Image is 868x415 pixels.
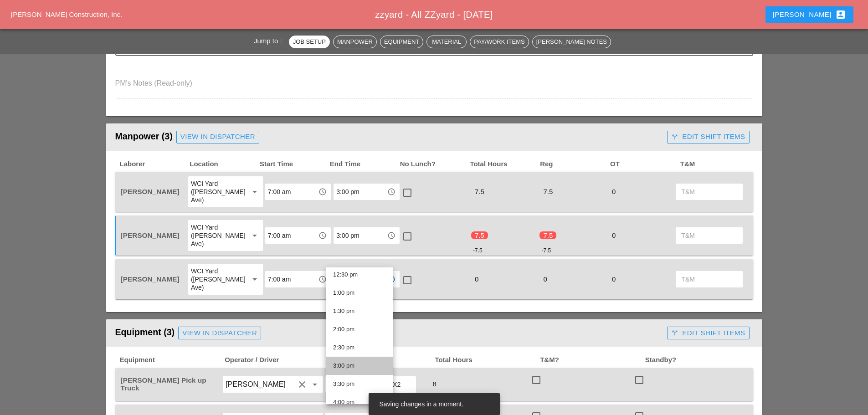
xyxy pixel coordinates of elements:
[333,397,386,408] div: 4:00 pm
[121,231,180,239] span: [PERSON_NAME]
[115,76,753,98] textarea: PM's Notes (Read-only)
[191,223,241,248] div: WCI Yard ([PERSON_NAME] Ave)
[644,355,750,365] span: Standby?
[329,159,399,169] span: End Time
[333,269,386,280] div: 12:30 pm
[249,230,260,241] i: arrow_drop_down
[539,355,644,365] span: T&M?
[536,37,607,46] div: [PERSON_NAME] Notes
[469,159,539,169] span: Total Hours
[681,228,737,243] input: T&M
[11,10,122,18] a: [PERSON_NAME] Construction, Inc.
[431,37,462,46] div: Material
[667,327,749,339] button: Edit Shift Items
[380,36,423,48] button: Equipment
[333,36,377,48] button: Manpower
[191,267,241,292] div: WCI Yard ([PERSON_NAME] Ave)
[471,231,488,239] span: 7.5
[671,133,678,141] i: call_split
[471,188,488,195] span: 7.5
[608,231,619,239] span: 0
[178,327,261,339] a: View in Dispatcher
[473,246,483,255] div: -7.5
[380,400,463,408] span: Saving changes in a moment.
[539,159,609,169] span: Reg
[226,377,295,392] input: Jim Gorman
[375,10,493,20] span: zzyard - All ZZyard - [DATE]
[387,231,395,240] i: access_time
[681,272,737,287] input: T&M
[333,379,386,389] div: 3:30 pm
[191,179,241,204] div: WCI Yard ([PERSON_NAME] Ave)
[387,275,395,283] i: access_time
[333,342,386,353] div: 2:30 pm
[532,36,611,48] button: [PERSON_NAME] Notes
[679,159,750,169] span: T&M
[333,324,386,335] div: 2:00 pm
[309,379,320,390] i: arrow_drop_down
[539,275,550,283] span: 0
[541,246,551,255] div: -7.5
[318,231,327,240] i: access_time
[671,328,745,338] div: Edit Shift Items
[608,275,619,283] span: 0
[608,188,619,195] span: 0
[426,36,467,48] button: Material
[333,306,386,317] div: 1:30 pm
[765,6,853,23] button: [PERSON_NAME]
[539,188,556,195] span: 7.5
[681,184,737,199] input: T&M
[180,132,255,142] div: View in Dispatcher
[399,159,469,169] span: No Lunch?
[176,131,259,143] a: View in Dispatcher
[293,37,326,46] div: Job Setup
[434,355,539,365] span: Total Hours
[333,360,386,371] div: 3:00 pm
[259,159,329,169] span: Start Time
[429,380,440,388] span: 8
[249,186,260,197] i: arrow_drop_down
[539,231,556,239] span: 7.5
[121,376,206,392] span: [PERSON_NAME] Pick up Truck
[297,379,308,390] i: clear
[289,36,330,48] button: Job Setup
[119,159,189,169] span: Laborer
[773,9,846,20] div: [PERSON_NAME]
[667,131,749,143] button: Edit Shift Items
[474,37,524,46] div: Pay/Work Items
[609,159,679,169] span: OT
[189,159,259,169] span: Location
[121,275,180,283] span: [PERSON_NAME]
[337,37,373,46] div: Manpower
[835,9,846,20] i: account_box
[318,275,327,283] i: access_time
[318,188,327,196] i: access_time
[249,274,260,285] i: arrow_drop_down
[224,355,329,365] span: Operator / Driver
[115,324,664,342] div: Equipment (3)
[121,188,180,195] span: [PERSON_NAME]
[115,128,664,146] div: Manpower (3)
[470,36,529,48] button: Pay/Work Items
[387,188,395,196] i: access_time
[182,328,257,338] div: View in Dispatcher
[333,287,386,298] div: 1:00 pm
[471,275,482,283] span: 0
[671,132,745,142] div: Edit Shift Items
[254,37,286,45] span: Jump to :
[671,329,678,337] i: call_split
[119,355,224,365] span: Equipment
[384,37,419,46] div: Equipment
